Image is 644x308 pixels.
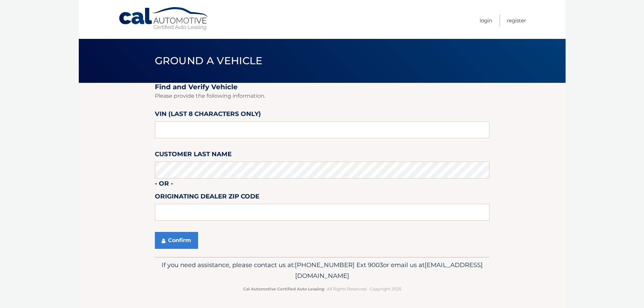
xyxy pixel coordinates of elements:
[507,15,526,26] a: Register
[155,149,232,162] label: Customer Last Name
[480,15,492,26] a: Login
[155,191,259,204] label: Originating Dealer Zip Code
[243,286,324,291] strong: Cal Automotive Certified Auto Leasing
[155,83,490,91] h2: Find and Verify Vehicle
[118,7,210,31] a: Cal Automotive
[159,285,485,292] p: - All Rights Reserved - Copyright 2025
[295,261,383,269] span: [PHONE_NUMBER] Ext 9003
[155,54,263,67] span: Ground a Vehicle
[155,179,173,191] label: - or -
[155,109,261,121] label: VIN (last 8 characters only)
[155,232,198,249] button: Confirm
[155,91,490,101] p: Please provide the following information.
[159,260,485,281] p: If you need assistance, please contact us at: or email us at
